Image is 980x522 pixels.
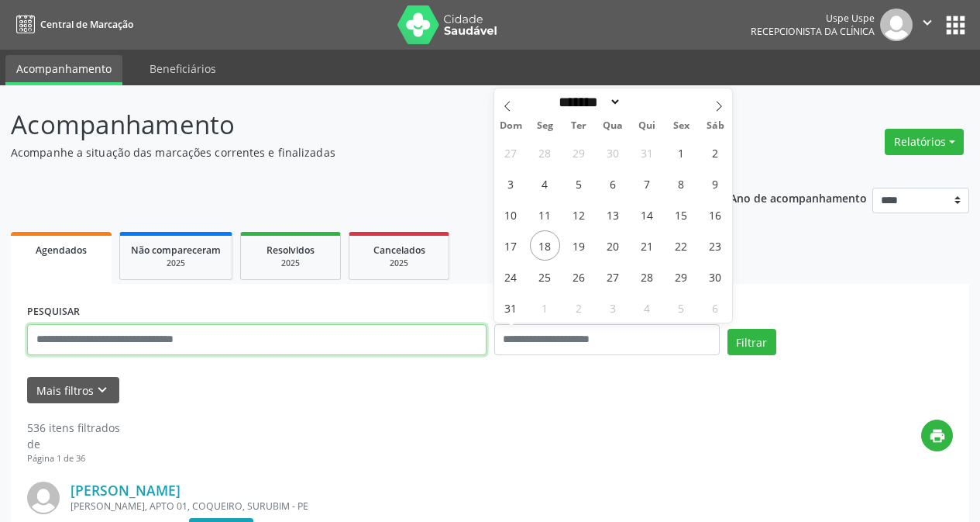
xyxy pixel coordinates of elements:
span: Ter [562,121,596,131]
img: img [27,482,60,514]
a: Central de Marcação [11,12,133,37]
a: Acompanhamento [5,55,122,85]
span: Agosto 3, 2025 [496,168,526,199]
span: Setembro 2, 2025 [564,292,594,323]
span: Agosto 7, 2025 [632,168,662,199]
button:  [913,9,942,41]
div: 536 itens filtrados [27,420,120,436]
span: Agosto 4, 2025 [530,168,560,199]
div: 2025 [252,258,329,269]
select: Month [554,94,622,110]
span: Qua [596,121,630,131]
span: Resolvidos [266,244,315,257]
span: Agosto 15, 2025 [666,199,696,230]
a: Beneficiários [139,55,227,82]
span: Agosto 8, 2025 [666,168,696,199]
span: Cancelados [373,244,425,257]
span: Setembro 5, 2025 [666,292,696,323]
span: Julho 31, 2025 [632,137,662,168]
span: Agosto 11, 2025 [530,199,560,230]
span: Agosto 29, 2025 [666,261,696,292]
button: Relatórios [885,129,964,155]
div: [PERSON_NAME], APTO 01, COQUEIRO, SURUBIM - PE [70,500,720,513]
i: keyboard_arrow_down [94,382,111,399]
div: Página 1 de 36 [27,452,120,465]
img: img [880,9,913,41]
span: Julho 27, 2025 [496,137,526,168]
span: Agosto 23, 2025 [700,230,731,261]
span: Setembro 1, 2025 [530,292,560,323]
button: apps [942,12,969,39]
span: Agosto 2, 2025 [700,137,731,168]
span: Agosto 14, 2025 [632,199,662,230]
span: Agosto 13, 2025 [598,199,628,230]
label: PESQUISAR [27,300,80,324]
span: Agosto 24, 2025 [496,261,526,292]
span: Agosto 17, 2025 [496,230,526,261]
div: 2025 [131,258,221,269]
div: Uspe Uspe [751,12,875,25]
span: Sáb [698,121,732,131]
p: Acompanhamento [11,105,682,144]
span: Qui [630,121,664,131]
p: Ano de acompanhamento [730,188,867,207]
span: Central de Marcação [40,18,133,31]
span: Agosto 6, 2025 [598,168,628,199]
button: Filtrar [727,329,776,355]
span: Agosto 30, 2025 [700,261,731,292]
a: [PERSON_NAME] [70,482,181,499]
span: Setembro 4, 2025 [632,292,662,323]
span: Não compareceram [131,244,221,257]
i: print [929,427,946,444]
div: 2025 [360,258,438,269]
input: Year [621,94,672,110]
span: Agosto 28, 2025 [632,261,662,292]
span: Agosto 26, 2025 [564,261,594,292]
p: Acompanhe a situação das marcações correntes e finalizadas [11,144,682,161]
span: Setembro 3, 2025 [598,292,628,323]
span: Sex [664,121,698,131]
span: Agosto 10, 2025 [496,199,526,230]
span: Agosto 20, 2025 [598,230,628,261]
span: Agosto 16, 2025 [700,199,731,230]
span: Julho 29, 2025 [564,137,594,168]
span: Agosto 27, 2025 [598,261,628,292]
span: Agosto 19, 2025 [564,230,594,261]
span: Agosto 5, 2025 [564,168,594,199]
span: Agosto 18, 2025 [530,230,560,261]
span: Recepcionista da clínica [751,25,875,38]
button: print [921,420,953,451]
span: Agosto 12, 2025 [564,199,594,230]
span: Agosto 21, 2025 [632,230,662,261]
span: Julho 28, 2025 [530,137,560,168]
span: Agosto 1, 2025 [666,137,696,168]
span: Agendados [36,244,87,257]
button: Mais filtroskeyboard_arrow_down [27,377,119,404]
span: Agosto 31, 2025 [496,292,526,323]
i:  [919,14,936,31]
span: Dom [494,121,528,131]
span: Agosto 25, 2025 [530,261,560,292]
div: de [27,436,120,452]
span: Setembro 6, 2025 [700,292,731,323]
span: Agosto 9, 2025 [700,168,731,199]
span: Agosto 22, 2025 [666,230,696,261]
span: Julho 30, 2025 [598,137,628,168]
span: Seg [528,121,562,131]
